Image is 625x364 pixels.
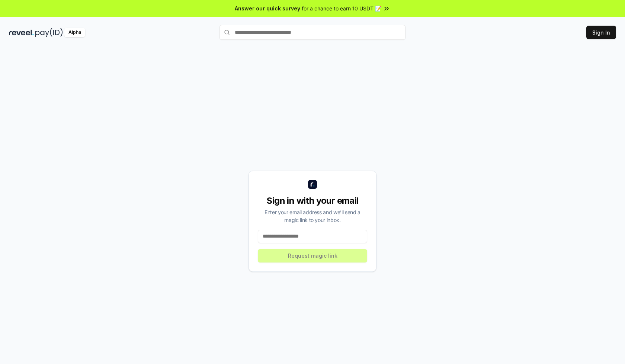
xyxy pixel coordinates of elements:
[302,4,381,12] span: for a chance to earn 10 USDT 📝
[235,4,300,12] span: Answer our quick survey
[586,26,616,39] button: Sign In
[308,180,317,189] img: logo_small
[258,208,367,224] div: Enter your email address and we’ll send a magic link to your inbox.
[35,28,63,37] img: pay_id
[258,195,367,207] div: Sign in with your email
[9,28,34,37] img: reveel_dark
[64,28,85,37] div: Alpha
